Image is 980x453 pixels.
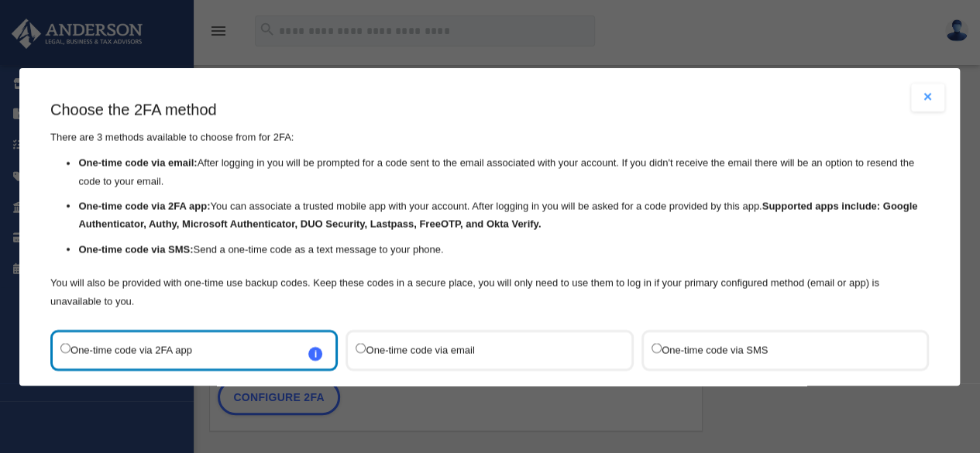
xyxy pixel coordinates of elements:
[79,200,211,211] strong: One-time code via 2FA app:
[60,340,312,361] label: One-time code via 2FA app
[911,84,945,112] button: Close modal
[50,99,929,121] h3: Choose the 2FA method
[79,157,198,169] strong: One-time code via email:
[356,340,608,361] label: One-time code via email
[79,243,194,255] strong: One-time code via SMS:
[60,343,70,353] input: One-time code via 2FA appi
[309,347,323,361] span: i
[50,99,929,311] div: There are 3 methods available to choose from for 2FA:
[79,200,918,229] strong: Supported apps include: Google Authenticator, Authy, Microsoft Authenticator, DUO Security, Lastp...
[79,197,930,233] li: You can associate a trusted mobile app with your account. After logging in you will be asked for ...
[79,155,930,190] li: After logging in you will be prompted for a code sent to the email associated with your account. ...
[79,241,930,259] li: Send a one-time code as a text message to your phone.
[50,273,929,311] p: You will also be provided with one-time use backup codes. Keep these codes in a secure place, you...
[356,343,366,353] input: One-time code via email
[652,343,662,353] input: One-time code via SMS
[652,340,903,361] label: One-time code via SMS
